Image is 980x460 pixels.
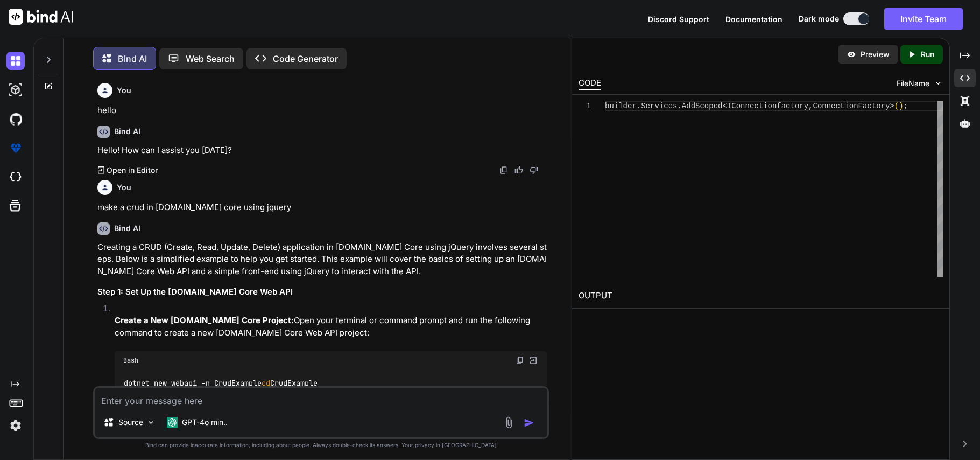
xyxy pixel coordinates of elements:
[503,416,515,429] img: attachment
[528,356,538,365] img: Open in Browser
[123,356,138,365] span: Bash
[648,13,709,25] button: Discord Support
[641,102,677,110] span: Services
[808,102,813,110] span: ,
[97,286,547,298] h3: Step 1: Set Up the [DOMAIN_NAME] Core Web API
[681,102,722,110] span: AddScoped
[117,182,131,193] h6: You
[123,378,319,389] code: dotnet new webapi -n CrudExample CrudExample
[725,13,782,25] button: Documentation
[167,417,178,428] img: GPT-4o mini
[9,9,73,25] img: Bind AI
[186,52,235,65] p: Web Search
[6,416,25,435] img: settings
[636,102,640,110] span: .
[813,102,890,110] span: ConnectionFactory
[6,52,25,70] img: darkChat
[884,8,963,30] button: Invite Team
[118,52,147,65] p: Bind AI
[897,78,929,89] span: FileName
[114,223,140,234] h6: Bind AI
[903,102,907,110] span: ;
[6,139,25,157] img: premium
[118,417,143,428] p: Source
[530,166,538,175] img: dislike
[799,13,839,24] span: Dark mode
[6,168,25,186] img: cloudideIcon
[572,283,950,309] h2: OUTPUT
[146,418,156,427] img: Pick Models
[93,441,549,449] p: Bind can provide inaccurate information, including about people. Always double-check its answers....
[725,15,782,24] span: Documentation
[890,102,894,110] span: >
[727,102,808,110] span: IConnectionfactory
[97,104,547,117] p: hello
[97,201,547,214] p: make a crud in [DOMAIN_NAME] core using jquery
[182,417,228,428] p: GPT-4o min..
[107,165,158,176] p: Open in Editor
[861,49,890,60] p: Preview
[499,166,508,175] img: copy
[648,15,709,24] span: Discord Support
[934,79,943,88] img: chevron down
[6,81,25,99] img: darkAi-studio
[579,77,601,90] div: CODE
[722,102,727,110] span: <
[524,417,534,428] img: icon
[516,356,524,365] img: copy
[605,102,637,110] span: builder
[677,102,681,110] span: .
[899,102,903,110] span: )
[97,241,547,278] p: Creating a CRUD (Create, Read, Update, Delete) application in [DOMAIN_NAME] Core using jQuery inv...
[6,110,25,128] img: githubDark
[273,52,338,65] p: Code Generator
[117,85,131,96] h6: You
[894,102,898,110] span: (
[579,101,591,111] div: 1
[514,166,523,175] img: like
[114,126,140,137] h6: Bind AI
[115,315,294,325] strong: Create a New [DOMAIN_NAME] Core Project:
[115,315,547,339] p: Open your terminal or command prompt and run the following command to create a new [DOMAIN_NAME] ...
[97,144,547,157] p: Hello! How can I assist you [DATE]?
[262,379,270,388] span: cd
[847,50,856,59] img: preview
[921,49,934,60] p: Run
